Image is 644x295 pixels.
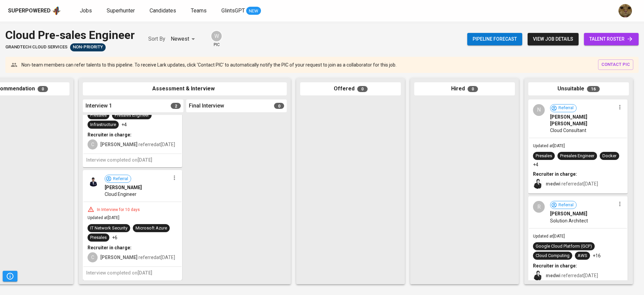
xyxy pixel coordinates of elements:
[94,207,143,213] div: In Interview for 10 days
[5,44,67,50] span: GrandTech Cloud Services
[70,43,106,51] div: Sufficient Talents in Pipeline
[528,82,629,95] div: Unsuitable
[473,35,517,43] span: Pipeline forecast
[550,127,586,134] span: Cloud Consultant
[468,86,478,92] span: 0
[150,7,177,15] a: Candidates
[533,161,538,168] p: +4
[357,86,368,92] span: 0
[150,7,176,14] span: Candidates
[90,225,127,231] div: IT Network Security
[86,157,179,164] h6: Interview completed on
[211,30,222,42] div: W
[546,273,598,278] span: referred at [DATE]
[598,59,633,70] button: contact pic
[88,132,131,137] b: Recruiter in charge:
[88,175,99,186] img: 9ced7ca183157b547fd9650c5a337354.png
[587,86,600,92] span: 16
[148,35,165,43] p: Sort By
[533,201,545,213] div: R
[546,181,598,186] span: referred at [DATE]
[110,176,131,182] span: Referral
[100,142,175,147] span: referred at [DATE]
[5,27,135,43] div: Cloud Pre-sales Engineer
[533,234,565,239] span: Updated at [DATE]
[550,114,615,127] span: [PERSON_NAME] [PERSON_NAME]
[619,4,632,17] img: ec6c0910-f960-4a00-a8f8-c5744e41279e.jpg
[221,7,261,15] a: GlintsGPT NEW
[86,102,112,110] span: Interview 1
[138,270,152,276] span: [DATE]
[100,255,175,260] span: referred at [DATE]
[593,252,601,259] p: +16
[533,35,573,43] span: view job details
[536,243,592,250] div: Google Cloud Platform (GCP)
[70,44,106,50] span: Non-Priority
[100,142,138,147] b: [PERSON_NAME]
[414,82,515,95] div: Hired
[105,184,142,191] span: [PERSON_NAME]
[105,191,137,198] span: Cloud Engineer
[115,112,149,119] div: Presales Engineer
[90,112,107,119] div: Presales
[100,255,138,260] b: [PERSON_NAME]
[533,263,577,268] b: Recruiter in charge:
[8,6,61,16] a: Superpoweredapp logo
[171,103,181,109] span: 2
[121,121,127,128] p: +4
[171,35,189,43] p: Newest
[107,7,135,14] span: Superhunter
[556,202,576,208] span: Referral
[86,269,179,277] h6: Interview completed on
[3,271,17,282] button: Pipeline Triggers
[300,82,401,95] div: Offered
[601,61,630,69] span: contact pic
[528,33,579,45] button: view job details
[88,215,119,220] span: Updated at [DATE]
[246,8,261,14] span: NEW
[38,86,48,92] span: 0
[578,253,587,259] div: AWS
[560,153,594,159] div: Presales Engineer
[8,7,51,15] div: Superpowered
[90,122,116,128] div: Infrastructure
[536,253,570,259] div: Cloud Computing
[533,171,577,177] b: Recruiter in charge:
[189,102,224,110] span: Final Interview
[136,225,167,231] div: Microsoft Azure
[550,210,587,217] span: [PERSON_NAME]
[584,33,639,45] a: talent roster
[83,82,287,95] div: Assessment & Interview
[533,179,543,189] img: medwi@glints.com
[467,33,522,45] button: Pipeline forecast
[546,181,560,186] b: medwi
[274,103,284,109] span: 0
[138,157,152,163] span: [DATE]
[191,7,207,14] span: Teams
[107,7,136,15] a: Superhunter
[546,273,560,278] b: medwi
[80,7,92,14] span: Jobs
[21,61,396,68] p: Non-team members can refer talents to this pipeline. To receive Lark updates, click 'Contact PIC'...
[80,7,93,15] a: Jobs
[112,234,117,241] p: +6
[191,7,208,15] a: Teams
[602,153,616,159] div: Docker
[533,143,565,148] span: Updated at [DATE]
[90,235,107,241] div: Presales
[88,139,98,150] div: C
[52,6,61,16] img: app logo
[536,153,552,159] div: Presales
[533,270,543,281] img: medwi@glints.com
[171,33,197,45] div: Newest
[211,30,222,48] div: pic
[533,104,545,116] div: N
[221,7,245,14] span: GlintsGPT
[589,35,633,43] span: talent roster
[556,105,576,111] span: Referral
[88,245,131,250] b: Recruiter in charge:
[88,252,98,262] div: C
[550,217,588,224] span: Solution Architect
